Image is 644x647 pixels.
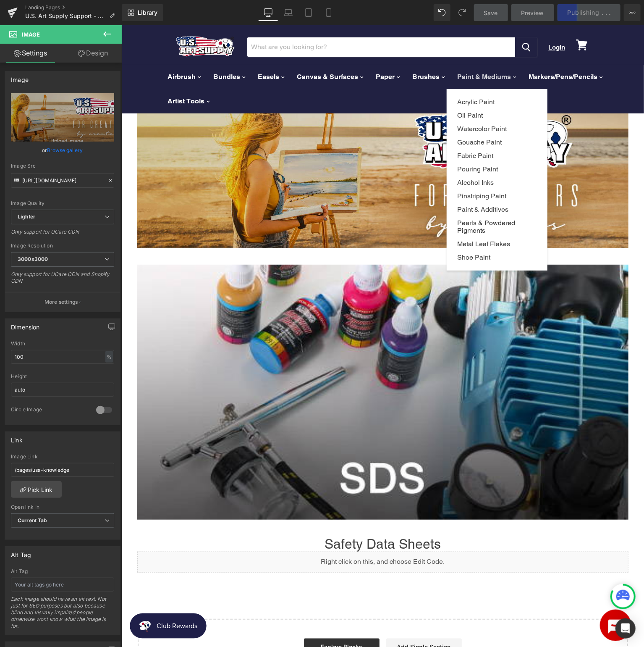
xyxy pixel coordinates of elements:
button: Search [394,12,416,32]
a: Pick Link [11,481,62,498]
a: Desktop [258,4,278,21]
span: U.S. Art Supply Support - S.D.S [25,13,106,19]
span: Image [22,31,40,38]
div: Only support for UCare CDN [11,229,114,241]
ul: Main Menu [40,39,512,88]
a: Landing Pages [25,4,122,11]
a: Easels [130,43,168,60]
p: More settings [45,298,78,306]
a: Pearls & Powdered Pigments [325,191,426,212]
span: Save [484,8,498,17]
b: 3000x3000 [18,256,48,262]
div: Height [11,373,114,379]
a: Paper [248,43,283,60]
input: Link [11,173,114,188]
input: auto [11,383,114,397]
input: auto [11,350,114,364]
button: More [624,4,641,21]
a: Paint & Mediums [330,43,399,60]
a: Brushes [285,43,328,60]
div: Open link In [11,504,114,510]
a: Tablet [298,4,319,21]
button: More settings [5,292,120,312]
a: Bundles [86,43,128,60]
div: Image [11,71,29,83]
a: Pouring Paint [325,137,426,151]
b: Lighter [18,213,35,220]
a: Airbrush [40,43,84,60]
a: Login [422,18,449,26]
a: Canvas & Surfaces [169,43,246,60]
span: Preview [521,8,544,17]
div: Open Intercom Messenger [615,618,636,639]
div: Each image should have an alt text. Not just for SEO purposes but also because blind and visually... [11,596,114,635]
h1: Safety Data Sheets [16,511,507,527]
div: Circle Image [11,406,88,415]
div: Image Quality [11,200,114,206]
a: Metal Leaf Flakes [325,212,426,226]
button: Undo [434,4,450,21]
a: Pinstriping Paint [325,164,426,178]
iframe: Button to open loyalty program pop-up [8,588,85,613]
button: Redo [454,4,471,21]
a: Gouache Paint [325,110,426,124]
input: https://your-shop.myshopify.com [11,463,114,477]
a: Watercolor Paint [325,97,426,110]
a: Acrylic Paint [325,70,426,84]
a: Alcohol Inks [325,151,426,164]
ul: Paint & Mediums [325,64,426,245]
div: Alt Tag [11,568,114,574]
b: Current Tab [18,517,47,523]
div: Image Link [11,454,114,460]
a: Shoe Paint [325,226,426,239]
a: New Library [122,4,163,21]
div: Image Src [11,163,114,169]
input: Your alt tags go here [11,578,114,592]
div: Alt Tag [11,547,31,558]
span: Library [138,9,157,16]
div: Link [11,432,23,444]
a: Laptop [278,4,298,21]
a: Preview [511,4,554,21]
a: Paint & Additives [325,178,426,191]
div: Only support for UCare CDN and Shopify CDN [11,271,114,290]
div: or [11,146,114,155]
a: Fabric Paint [325,124,426,137]
a: Design [63,44,123,63]
div: Image Resolution [11,243,114,249]
a: Browse gallery [47,143,83,158]
a: Artist Tools [40,67,93,85]
div: Width [11,341,114,347]
input: Search [126,12,394,32]
a: Explore Blocks [183,613,258,630]
a: Oil Paint [325,84,426,97]
a: Markers/Pens/Pencils [401,43,486,60]
div: Dimension [11,319,40,331]
a: Mobile [319,4,339,21]
div: % [105,351,113,363]
a: Add Single Section [265,613,340,630]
